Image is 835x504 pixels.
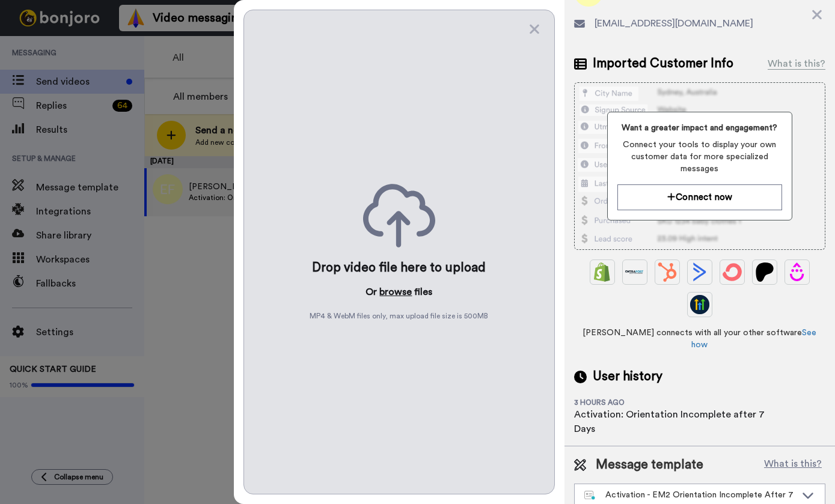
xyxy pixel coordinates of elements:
[379,285,412,299] button: browse
[690,295,709,314] img: GoHighLevel
[593,263,612,282] img: Shopify
[584,491,596,500] img: nextgen-template.svg
[574,327,825,351] span: [PERSON_NAME] connects with all your other software
[788,263,807,282] img: Drip
[596,456,703,474] span: Message template
[755,263,774,282] img: Patreon
[574,407,766,436] div: Activation: Orientation Incomplete after 7 Days
[691,329,816,349] a: See how
[690,263,709,282] img: ActiveCampaign
[310,311,488,321] span: MP4 & WebM files only, max upload file size is 500 MB
[617,139,781,175] span: Connect your tools to display your own customer data for more specialized messages
[625,263,644,282] img: Ontraport
[658,263,677,282] img: Hubspot
[617,122,781,134] span: Want a greater impact and engagement?
[574,398,652,407] div: 3 hours ago
[723,263,742,282] img: ConvertKit
[312,260,486,276] div: Drop video file here to upload
[593,368,662,386] span: User history
[760,456,825,474] button: What is this?
[584,489,796,501] div: Activation - EM2 Orientation Incomplete After 7 Days
[617,184,781,210] button: Connect now
[366,285,432,299] p: Or files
